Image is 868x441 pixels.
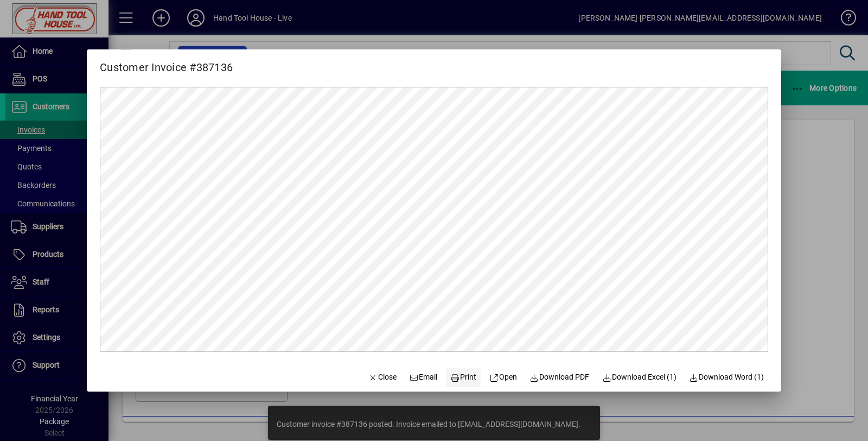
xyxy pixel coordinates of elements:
[405,368,442,387] button: Email
[450,371,476,383] span: Print
[598,368,681,387] button: Download Excel (1)
[690,371,764,383] span: Download Word (1)
[489,371,517,383] span: Open
[685,368,769,387] button: Download Word (1)
[87,49,246,76] h2: Customer Invoice #387136
[410,371,438,383] span: Email
[526,368,594,387] a: Download PDF
[602,371,676,383] span: Download Excel (1)
[368,371,397,383] span: Close
[364,368,401,387] button: Close
[530,371,590,383] span: Download PDF
[446,368,481,387] button: Print
[485,368,521,387] a: Open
